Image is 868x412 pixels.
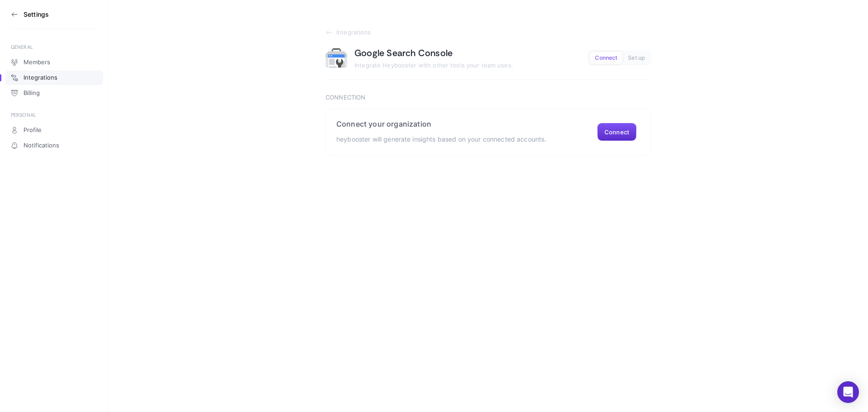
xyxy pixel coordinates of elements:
[628,55,645,62] span: Set up
[24,127,42,134] span: Profile
[24,74,57,81] span: Integrations
[24,59,50,66] span: Members
[595,55,617,62] span: Connect
[5,123,103,137] a: Profile
[325,29,651,36] a: Integrations
[5,71,103,85] a: Integrations
[24,90,40,97] span: Billing
[24,142,59,149] span: Notifications
[354,47,453,59] h1: Google Search Console
[336,134,546,145] p: heybooster will generate insights based on your connected accounts.
[590,52,623,64] button: Connect
[11,111,98,118] div: PERSONAL
[597,123,637,141] button: Connect
[5,55,103,70] a: Members
[623,52,650,64] button: Set up
[11,43,98,51] div: GENERAL
[336,29,371,36] span: Integrations
[5,86,103,100] a: Billing
[24,11,49,18] h3: Settings
[354,62,513,69] span: Integrate Heybooster with other tools your team uses.
[837,381,859,403] div: Open Intercom Messenger
[336,119,546,128] h2: Connect your organization
[5,138,103,153] a: Notifications
[325,94,651,101] h3: Connection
